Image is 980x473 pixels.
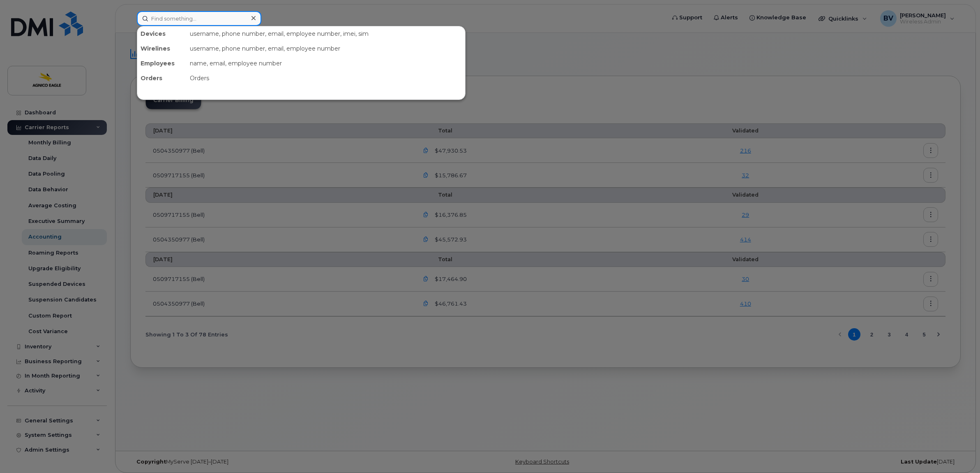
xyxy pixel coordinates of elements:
div: Orders [137,71,187,86]
div: Devices [137,26,187,41]
div: username, phone number, email, employee number [187,41,465,56]
div: Orders [187,71,465,86]
div: username, phone number, email, employee number, imei, sim [187,26,465,41]
div: Wirelines [137,41,187,56]
div: name, email, employee number [187,56,465,71]
div: Employees [137,56,187,71]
